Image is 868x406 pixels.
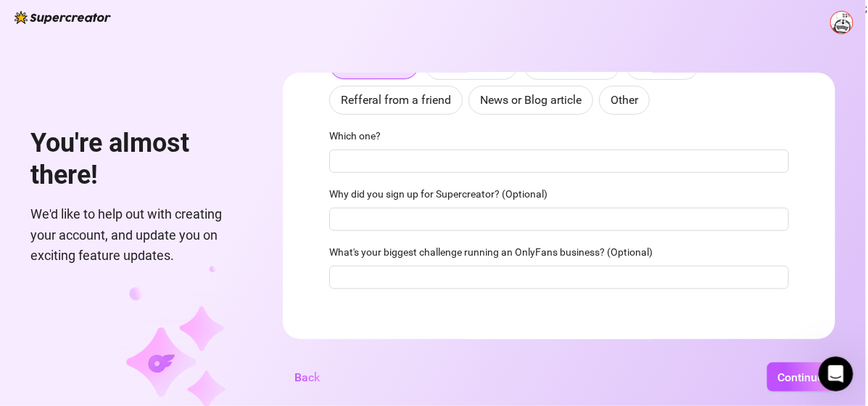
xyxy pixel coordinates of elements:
[480,93,582,107] span: News or Blog article
[15,11,111,24] img: logo
[329,186,557,202] label: Why did you sign up for Supercreator? (Optional)
[283,362,331,391] button: Back
[778,370,824,384] span: Continue
[611,93,638,107] span: Other
[294,370,320,384] span: Back
[329,244,662,260] label: What's your biggest challenge running an OnlyFans business? (Optional)
[329,266,789,289] input: What's your biggest challenge running an OnlyFans business? (Optional)
[329,208,789,231] input: Why did you sign up for Supercreator? (Optional)
[30,204,248,266] span: We'd like to help out with creating your account, and update you on exciting feature updates.
[329,128,390,144] label: Which one?
[831,12,853,33] img: ACg8ocL4AeGv0ENIrYTH5rHsf-mz2fxcKaA3okFCcvwS5-DoQ93H0mU=s96-c
[767,362,835,391] button: Continue
[819,357,853,391] iframe: Intercom live chat
[329,150,789,173] input: Which one?
[341,93,451,107] span: Refferal from a friend
[30,128,248,191] h1: You're almost there!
